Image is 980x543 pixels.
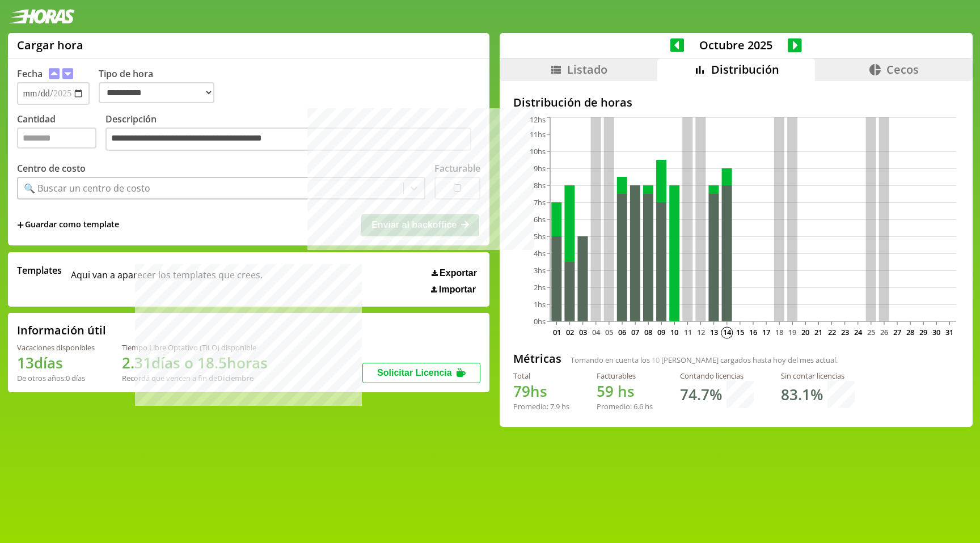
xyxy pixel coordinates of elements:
text: 26 [880,327,888,337]
text: 20 [801,327,809,337]
h2: Métricas [513,351,561,366]
b: Diciembre [217,373,254,383]
text: 02 [565,327,573,337]
label: Fecha [17,67,43,80]
text: 28 [906,327,914,337]
div: Promedio: hs [597,401,653,412]
tspan: 0hs [534,316,546,326]
select: Tipo de hora [99,82,214,103]
text: 18 [775,327,783,337]
tspan: 12hs [530,114,546,125]
h2: Información útil [17,323,106,338]
tspan: 10hs [530,146,546,156]
span: 59 [597,381,614,401]
tspan: 9hs [534,163,546,173]
input: Cantidad [17,128,96,149]
text: 24 [854,327,862,337]
h2: Distribución de horas [513,95,959,110]
span: Octubre 2025 [684,37,788,53]
tspan: 1hs [534,299,546,309]
tspan: 2hs [534,282,546,292]
span: Templates [17,264,62,277]
text: 08 [644,327,652,337]
span: 6.6 [633,401,643,412]
tspan: 5hs [534,231,546,241]
h1: Cargar hora [17,37,83,53]
span: 7.9 [550,401,560,412]
tspan: 6hs [534,214,546,224]
span: Listado [567,62,607,77]
label: Facturable [434,162,480,175]
text: 14 [723,327,731,337]
div: 🔍 Buscar un centro de costo [24,182,150,194]
text: 15 [736,327,744,337]
text: 06 [618,327,626,337]
div: Contando licencias [680,371,754,381]
span: Aqui van a aparecer los templates que crees. [71,264,263,295]
tspan: 4hs [534,248,546,258]
span: Solicitar Licencia [377,368,452,377]
div: De otros años: 0 días [17,373,95,383]
h1: 13 días [17,353,95,373]
span: Exportar [440,268,477,278]
div: Recordá que vencen a fin de [122,373,268,383]
text: 31 [945,327,953,337]
h1: 83.1 % [781,384,823,405]
div: Tiempo Libre Optativo (TiLO) disponible [122,342,268,353]
text: 01 [552,327,560,337]
span: + [17,219,24,231]
tspan: 8hs [534,180,546,190]
tspan: 11hs [530,129,546,139]
text: 12 [696,327,704,337]
text: 23 [840,327,848,337]
text: 25 [867,327,875,337]
button: Exportar [428,268,480,279]
text: 16 [749,327,757,337]
span: 79 [513,381,530,401]
textarea: Descripción [105,128,471,151]
h1: 74.7 % [680,384,722,405]
text: 04 [592,327,600,337]
label: Tipo de hora [99,67,223,105]
text: 29 [919,327,927,337]
span: Cecos [886,62,919,77]
div: Promedio: hs [513,401,569,412]
text: 03 [578,327,586,337]
div: Total [513,371,569,381]
text: 30 [932,327,940,337]
span: Importar [439,285,476,295]
label: Descripción [105,113,480,154]
label: Centro de costo [17,162,86,175]
text: 19 [788,327,796,337]
span: Tomando en cuenta los [PERSON_NAME] cargados hasta hoy del mes actual. [571,355,838,365]
label: Cantidad [17,113,105,154]
text: 05 [605,327,612,337]
img: logotipo [9,9,75,24]
text: 13 [709,327,717,337]
text: 22 [827,327,835,337]
text: 09 [657,327,665,337]
span: +Guardar como template [17,219,119,231]
tspan: 7hs [534,197,546,207]
text: 11 [683,327,691,337]
h1: 2.31 días o 18.5 horas [122,353,268,373]
text: 17 [762,327,770,337]
span: Distribución [711,62,779,77]
text: 10 [670,327,678,337]
div: Sin contar licencias [781,371,855,381]
h1: hs [513,381,569,401]
span: 10 [652,355,660,365]
text: 07 [631,327,639,337]
div: Vacaciones disponibles [17,342,95,353]
button: Solicitar Licencia [362,363,480,383]
div: Facturables [597,371,653,381]
h1: hs [597,381,653,401]
text: 27 [893,327,901,337]
tspan: 3hs [534,265,546,275]
text: 21 [814,327,822,337]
